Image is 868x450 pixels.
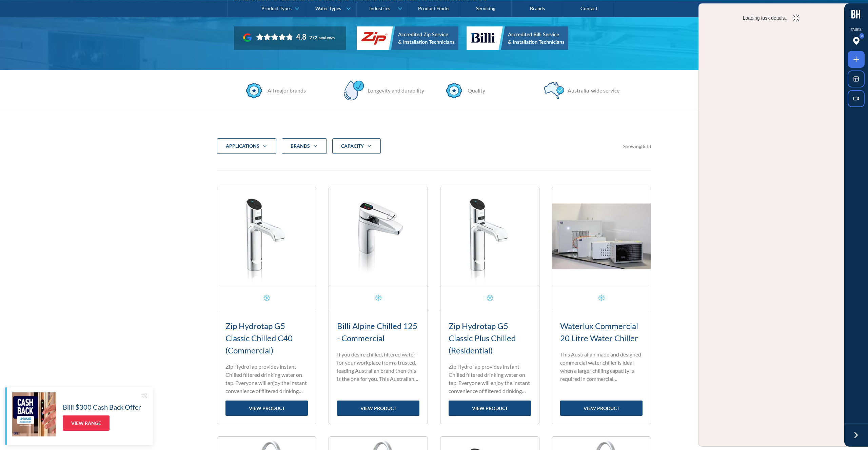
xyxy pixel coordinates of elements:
[440,187,539,286] img: Zip Hydrotap G5 Classic Plus Chilled (Residential)
[217,138,651,165] form: Filter 5
[12,392,56,436] img: Billi $300 Cash Back Offer
[641,143,644,149] span: 8
[225,401,308,416] a: view product
[369,5,390,11] div: Industries
[309,35,335,40] div: 272 reviews
[332,138,381,154] div: CAPACITY
[329,187,428,286] img: Billi Alpine Chilled 125 - Commercial
[560,320,643,344] h3: Waterlux Commercial 20 Litre Water Chiller
[560,350,643,383] p: This Australian made and designed commercial water chiller is ideal when a larger chilling capaci...
[449,363,531,395] p: Zip HydroTap provides instant Chilled filtered drinking water on tap. Everyone will enjoy the ins...
[364,86,424,95] div: Longevity and durability
[648,143,651,149] span: 8
[264,86,306,95] div: All major brands
[449,401,531,416] a: view product
[296,32,307,42] div: 4.8
[225,363,308,395] p: Zip HydroTap provides instant Chilled filtered drinking water on tap. Everyone will enjoy the ins...
[225,320,308,356] h3: Zip Hydrotap G5 Classic Chilled C40 (Commercial)
[226,143,259,149] div: applications
[63,402,141,412] h5: Billi $300 Cash Back Offer
[341,143,364,149] strong: CAPACITY
[282,138,327,154] div: Brands
[560,401,643,416] a: view product
[337,350,419,383] p: If you desire chilled, filtered water for your workplace from a trusted, leading Australian brand...
[623,143,651,150] div: Showing of
[217,138,276,154] div: applications
[337,401,419,416] a: view product
[63,415,110,431] a: View Range
[464,86,485,95] div: Quality
[261,5,292,11] div: Product Types
[337,320,419,344] h3: Billi Alpine Chilled 125 - Commercial
[256,32,307,42] div: Rating: 4.8 out of 5
[217,187,316,286] img: Zip Hydrotap G5 Classic Chilled C40 (Commercial)
[291,143,310,149] div: Brands
[552,187,651,286] img: Waterlux Commercial 20 Litre Water Chiller
[315,5,341,11] div: Water Types
[449,320,531,356] h3: Zip Hydrotap G5 Classic Plus Chilled (Residential)
[564,86,619,95] div: Australia-wide service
